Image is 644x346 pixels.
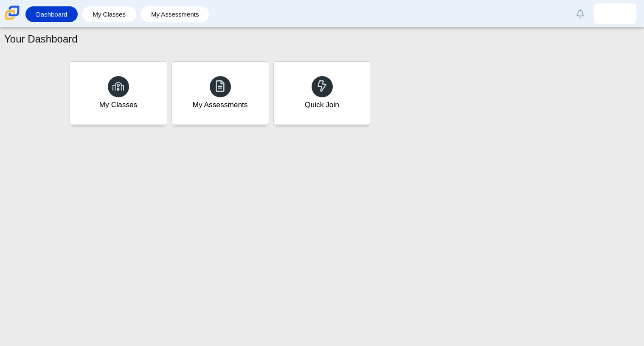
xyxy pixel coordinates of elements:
[305,99,339,110] div: Quick Join
[3,4,21,22] img: Carmen School of Science & Technology
[145,6,205,22] a: My Assessments
[571,4,590,23] a: Alerts
[594,3,636,24] a: sebastian.aguilar-.PzLTeW
[86,6,132,22] a: My Classes
[273,61,371,125] a: Quick Join
[608,7,622,20] img: sebastian.aguilar-.PzLTeW
[30,6,73,22] a: Dashboard
[99,99,138,110] div: My Classes
[172,61,269,125] a: My Assessments
[70,61,167,125] a: My Classes
[193,99,248,110] div: My Assessments
[3,16,21,23] a: Carmen School of Science & Technology
[4,32,78,46] h1: Your Dashboard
